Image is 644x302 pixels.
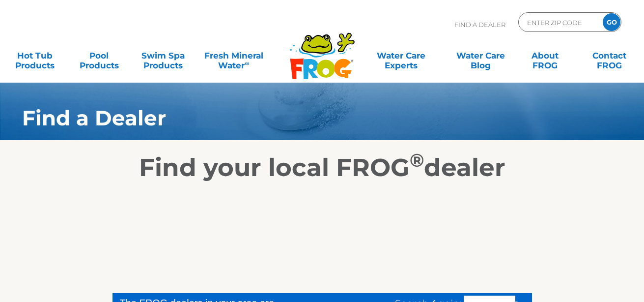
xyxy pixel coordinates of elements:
[410,149,424,171] sup: ®
[284,20,360,80] img: Frog Products Logo
[74,46,124,65] a: PoolProducts
[138,46,188,65] a: Swim SpaProducts
[22,106,574,130] h1: Find a Dealer
[361,46,442,65] a: Water CareExperts
[10,46,60,65] a: Hot TubProducts
[520,46,570,65] a: AboutFROG
[584,46,634,65] a: ContactFROG
[456,46,506,65] a: Water CareBlog
[202,46,265,65] a: Fresh MineralWater∞
[603,13,620,31] input: GO
[7,153,637,182] h2: Find your local FROG dealer
[454,12,505,37] p: Find A Dealer
[245,60,249,67] sup: ∞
